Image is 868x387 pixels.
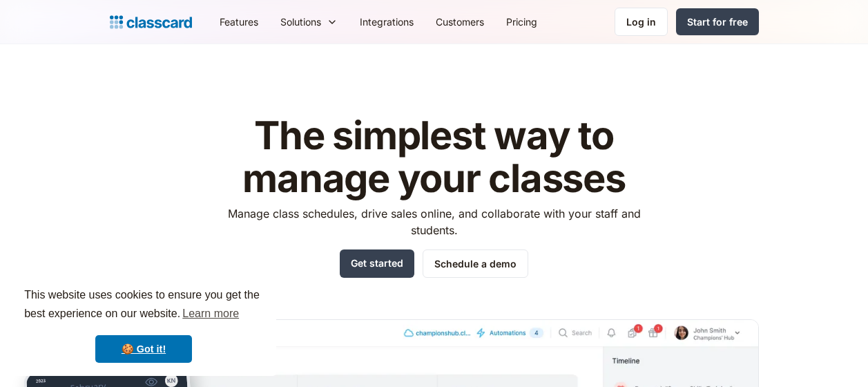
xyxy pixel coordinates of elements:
[423,249,528,278] a: Schedule a demo
[425,6,495,37] a: Customers
[687,15,748,29] div: Start for free
[626,15,656,29] div: Log in
[349,6,425,37] a: Integrations
[24,287,263,324] span: This website uses cookies to ensure you get the best experience on our website.
[280,15,321,29] div: Solutions
[495,6,548,37] a: Pricing
[215,115,653,200] h1: The simplest way to manage your classes
[11,274,276,376] div: cookieconsent
[110,12,192,32] a: home
[676,8,759,35] a: Start for free
[615,8,668,36] a: Log in
[95,335,192,363] a: dismiss cookie message
[180,303,241,324] a: learn more about cookies
[209,6,269,37] a: Features
[269,6,349,37] div: Solutions
[215,205,653,238] p: Manage class schedules, drive sales online, and collaborate with your staff and students.
[340,249,414,278] a: Get started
